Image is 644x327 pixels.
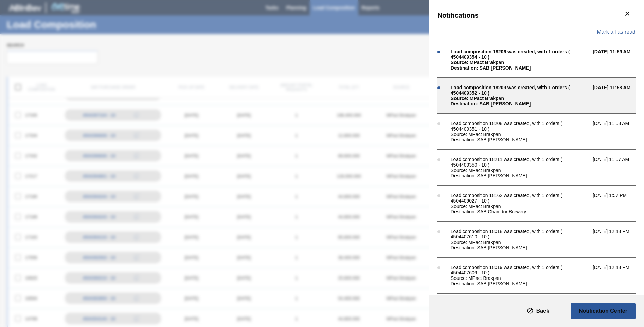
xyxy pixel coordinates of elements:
div: Destination: SAB [PERSON_NAME] [451,245,589,250]
span: [DATE] 12:48 PM [593,265,642,286]
div: Source: MPact Brakpan [451,204,589,209]
span: [DATE] 1:57 PM [593,193,642,214]
div: Load composition 18208 was created, with 1 orders ( 4504409351 - 10 ) [451,121,589,132]
div: Source: MPact Brakpan [451,132,589,137]
div: Load composition 18018 was created, with 1 orders ( 4504407610 - 10 ) [451,229,589,239]
div: Load composition 18206 was created, with 1 orders ( 4504409354 - 10 ) [451,49,589,60]
span: [DATE] 11:58 AM [593,121,642,142]
div: Source: MPact Brakpan [451,96,589,101]
div: Destination: SAB [PERSON_NAME] [451,65,589,71]
div: Load composition 18019 was created, with 1 orders ( 4504407609 - 10 ) [451,265,589,275]
div: Source: MPact Brakpan [451,168,589,173]
div: Destination: SAB [PERSON_NAME] [451,137,589,142]
div: Source: MPact Brakpan [451,60,589,65]
div: Source: MPact Brakpan [451,275,589,281]
span: [DATE] 11:59 AM [593,49,642,71]
div: Destination: SAB [PERSON_NAME] [451,281,589,286]
div: Destination: SAB [PERSON_NAME] [451,101,589,107]
div: Load composition 18209 was created, with 1 orders ( 4504409352 - 10 ) [451,85,589,96]
div: Source: MPact Brakpan [451,239,589,245]
span: Mark all as read [597,29,636,35]
span: [DATE] 11:57 AM [593,157,642,178]
div: Load composition 18211 was created, with 1 orders ( 4504409350 - 10 ) [451,157,589,168]
div: Load composition 18162 was created, with 1 orders ( 4504409027 - 10 ) [451,193,589,204]
div: Destination: SAB Chamdor Brewery [451,209,589,214]
div: Destination: SAB [PERSON_NAME] [451,173,589,178]
span: [DATE] 11:58 AM [593,85,642,107]
span: [DATE] 12:48 PM [593,229,642,250]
